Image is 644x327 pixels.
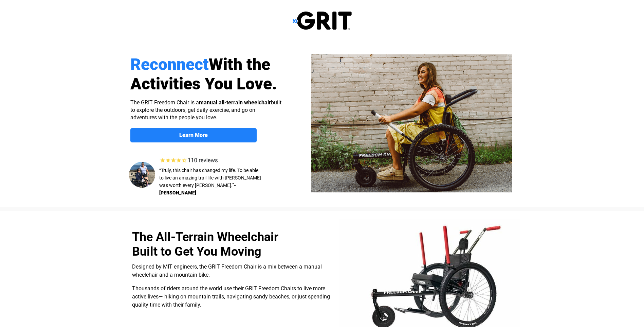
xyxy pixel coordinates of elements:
span: The All-Terrain Wheelchair Built to Get You Moving [132,230,278,259]
span: With the [209,55,270,74]
span: Activities You Love. [130,74,277,93]
span: “Truly, this chair has changed my life. To be able to live an amazing trail life with [PERSON_NAM... [159,168,261,188]
span: The GRIT Freedom Chair is a built to explore the outdoors, get daily exercise, and go on adventur... [130,99,281,121]
strong: manual all-terrain wheelchair [199,99,271,106]
a: Learn More [130,128,257,142]
span: Designed by MIT engineers, the GRIT Freedom Chair is a mix between a manual wheelchair and a moun... [132,263,322,278]
span: Thousands of riders around the world use their GRIT Freedom Chairs to live more active lives— hik... [132,285,330,308]
strong: Learn More [179,132,208,138]
span: Reconnect [130,55,209,74]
